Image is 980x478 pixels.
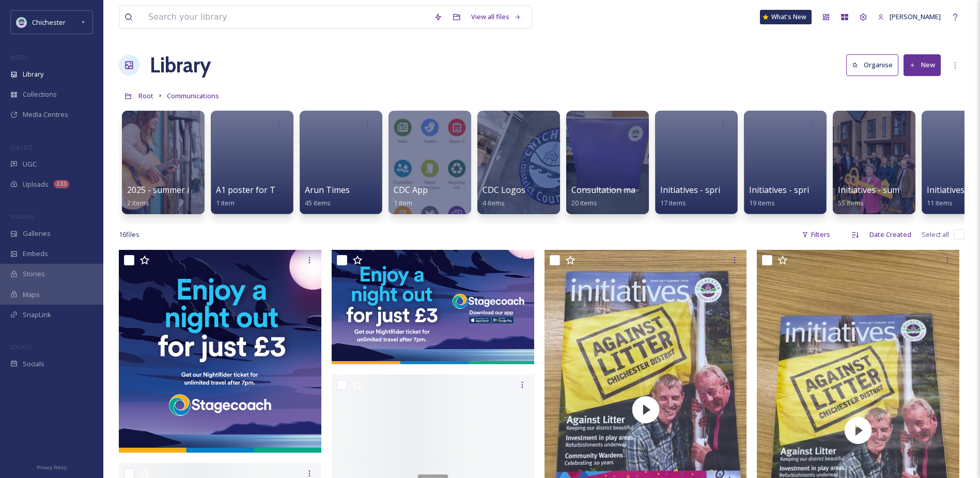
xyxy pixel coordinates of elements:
[150,50,211,81] a: Library
[138,91,153,100] span: Root
[119,230,139,240] span: 16 file s
[23,69,43,79] span: Library
[23,310,51,320] span: SnapLink
[23,180,49,189] span: Uploads
[23,89,57,99] span: Collections
[466,7,526,27] a: View all files
[660,185,784,207] a: Initiatives - spring 2023 artwork17 items
[23,229,51,238] span: Galleries
[216,184,449,196] span: A1 poster for The Novium's Hurrah for Shippams exhibition
[483,184,525,196] span: CDC Logos
[143,6,429,28] input: Search your library
[10,213,34,220] span: WIDGETS
[760,10,812,24] a: What's New
[127,198,149,207] span: 2 items
[394,198,412,207] span: 1 item
[873,7,946,27] a: [PERSON_NAME]
[32,18,66,27] span: Chichester
[10,343,31,351] span: SOCIALS
[846,54,904,76] a: Organise
[23,159,37,169] span: UGC
[216,198,235,207] span: 1 item
[127,184,224,196] span: 2025 - summer initiatives
[749,198,775,207] span: 19 items
[838,184,936,196] span: Initiatives - summer 2022
[660,198,686,207] span: 17 items
[23,359,44,369] span: Socials
[864,225,916,245] div: Date Created
[305,185,350,207] a: Arun Times45 items
[216,185,449,207] a: A1 poster for The Novium's Hurrah for Shippams exhibition1 item
[10,53,28,61] span: MEDIA
[749,184,873,196] span: Initiatives - spring 2024 artwork
[37,464,67,471] span: Privacy Policy
[17,17,27,27] img: Logo_of_Chichester_District_Council.png
[394,184,428,196] span: CDC App
[23,290,40,300] span: Maps
[305,198,331,207] span: 45 items
[749,185,873,207] a: Initiatives - spring 2024 artwork19 items
[23,249,48,259] span: Embeds
[927,198,953,207] span: 11 items
[332,250,534,364] img: Page 8 - 11 - bus offer NightRider Ads-02.png
[846,54,898,76] button: Organise
[571,198,597,207] span: 20 items
[483,185,525,207] a: CDC Logos4 items
[838,185,936,207] a: Initiatives - summer 202255 items
[305,184,350,196] span: Arun Times
[922,230,949,240] span: Select all
[483,198,505,207] span: 4 items
[23,269,45,279] span: Stories
[660,184,784,196] span: Initiatives - spring 2023 artwork
[890,12,941,21] span: [PERSON_NAME]
[54,180,69,188] div: 233
[904,54,941,76] button: New
[138,89,153,102] a: Root
[797,225,835,245] div: Filters
[838,198,864,207] span: 55 items
[37,460,67,473] a: Privacy Policy
[10,143,33,151] span: COLLECT
[167,91,219,100] span: Communications
[571,184,660,196] span: Consultation materials
[167,89,219,102] a: Communications
[23,110,68,119] span: Media Centres
[119,250,321,453] img: Page 8 - 11 - bus offer NightRider Ads-01.png
[394,185,428,207] a: CDC App1 item
[127,185,224,207] a: 2025 - summer initiatives2 items
[571,185,660,207] a: Consultation materials20 items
